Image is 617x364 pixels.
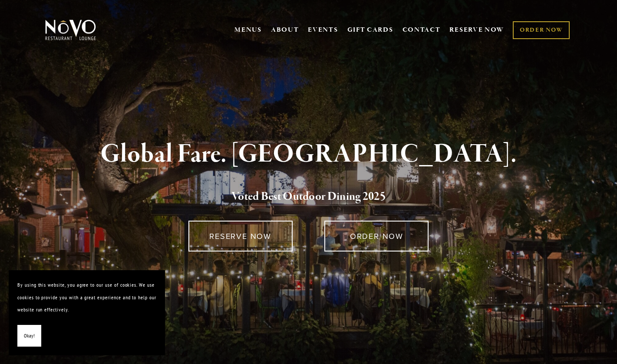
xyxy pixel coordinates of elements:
span: Okay! [24,330,35,342]
strong: Global Fare. [GEOGRAPHIC_DATA]. [100,138,517,171]
button: Okay! [17,325,41,347]
a: ABOUT [271,26,299,34]
a: GIFT CARDS [347,22,393,38]
h2: 5 [59,188,558,206]
img: Novo Restaurant &amp; Lounge [43,19,98,41]
p: By using this website, you agree to our use of cookies. We use cookies to provide you with a grea... [17,279,156,316]
a: EVENTS [308,26,338,34]
a: ORDER NOW [513,21,570,39]
section: Cookie banner [9,270,165,355]
a: RESERVE NOW [449,22,504,38]
a: RESERVE NOW [188,221,293,251]
a: MENUS [234,26,262,34]
a: CONTACT [403,22,441,38]
a: Voted Best Outdoor Dining 202 [231,189,380,205]
a: ORDER NOW [324,221,429,251]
